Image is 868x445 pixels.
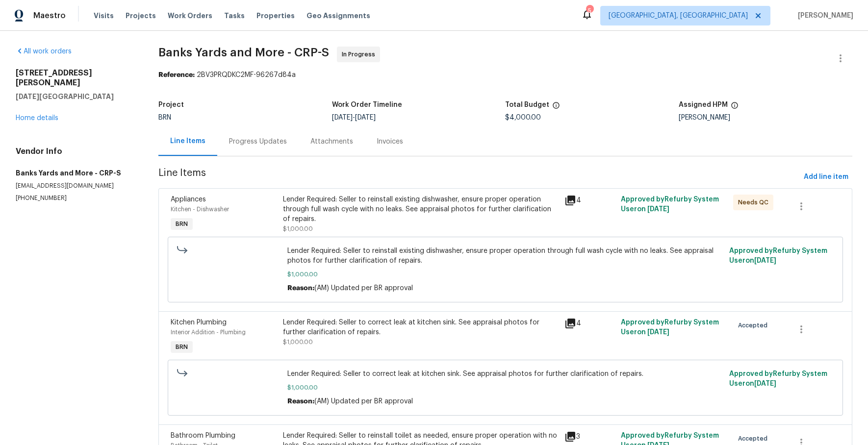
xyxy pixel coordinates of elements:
[256,11,295,21] span: Properties
[170,136,205,146] div: Line Items
[564,431,615,443] div: 3
[287,398,314,405] span: Reason:
[287,246,723,266] span: Lender Required: Seller to reinstall existing dishwasher, ensure proper operation through full wa...
[283,195,559,224] div: Lender Required: Seller to reinstall existing dishwasher, ensure proper operation through full wa...
[287,383,723,393] span: $1,000.00
[287,369,723,379] span: Lender Required: Seller to correct leak at kitchen sink. See appraisal photos for further clarifi...
[158,101,184,108] h5: Project
[552,101,560,114] span: The total cost of line items that have been proposed by Opendoor. This sum includes line items th...
[738,434,771,444] span: Accepted
[16,194,135,202] p: [PHONE_NUMBER]
[621,196,719,213] span: Approved by Refurby System User on
[804,171,848,183] span: Add line item
[564,318,615,329] div: 4
[729,247,827,264] span: Approved by Refurby System User on
[229,137,287,147] div: Progress Updates
[314,285,413,292] span: (AM) Updated per BR approval
[314,398,413,405] span: (AM) Updated per BR approval
[647,206,669,213] span: [DATE]
[171,329,246,335] span: Interior Addition - Plumbing
[283,226,313,232] span: $1,000.00
[224,12,245,19] span: Tasks
[16,68,135,88] h2: [STREET_ADDRESS][PERSON_NAME]
[332,101,402,108] h5: Work Order Timeline
[306,11,370,21] span: Geo Assignments
[16,168,135,178] h5: Banks Yards and More - CRP-S
[505,101,549,108] h5: Total Budget
[800,168,852,186] button: Add line item
[171,432,235,439] span: Bathroom Plumbing
[342,49,379,59] span: In Progress
[283,318,559,337] div: Lender Required: Seller to correct leak at kitchen sink. See appraisal photos for further clarifi...
[16,115,58,122] a: Home details
[171,196,206,203] span: Appliances
[283,339,313,345] span: $1,000.00
[171,319,227,326] span: Kitchen Plumbing
[377,137,403,147] div: Invoices
[287,285,314,292] span: Reason:
[158,168,800,186] span: Line Items
[505,114,541,121] span: $4,000.00
[16,182,135,190] p: [EMAIL_ADDRESS][DOMAIN_NAME]
[172,219,192,229] span: BRN
[158,47,329,58] span: Banks Yards and More - CRP-S
[738,198,772,207] span: Needs QC
[621,319,719,336] span: Approved by Refurby System User on
[94,11,114,21] span: Visits
[171,206,229,212] span: Kitchen - Dishwasher
[586,6,593,16] div: 5
[172,342,192,352] span: BRN
[16,92,135,101] h5: [DATE][GEOGRAPHIC_DATA]
[738,321,771,330] span: Accepted
[33,11,66,21] span: Maestro
[794,11,853,21] span: [PERSON_NAME]
[647,329,669,336] span: [DATE]
[355,114,376,121] span: [DATE]
[16,147,135,156] h4: Vendor Info
[731,101,739,114] span: The hpm assigned to this work order.
[754,257,776,264] span: [DATE]
[126,11,156,21] span: Projects
[158,70,852,80] div: 2BV3PRQDKC2MF-96267d84a
[168,11,212,21] span: Work Orders
[729,371,827,387] span: Approved by Refurby System User on
[679,114,852,121] div: [PERSON_NAME]
[158,72,195,78] b: Reference:
[679,101,728,108] h5: Assigned HPM
[16,48,72,55] a: All work orders
[754,380,776,387] span: [DATE]
[609,11,748,21] span: [GEOGRAPHIC_DATA], [GEOGRAPHIC_DATA]
[332,114,376,121] span: -
[287,270,723,279] span: $1,000.00
[310,137,353,147] div: Attachments
[332,114,353,121] span: [DATE]
[564,195,615,206] div: 4
[158,114,171,121] span: BRN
